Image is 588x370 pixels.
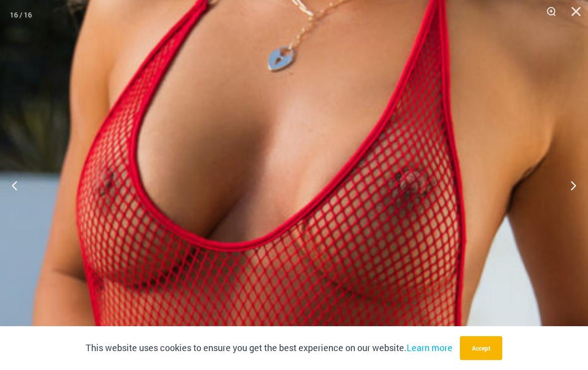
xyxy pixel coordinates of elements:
[551,160,588,210] button: Next
[407,342,452,354] a: Learn more
[86,341,452,356] p: This website uses cookies to ensure you get the best experience on our website.
[460,336,502,360] button: Accept
[10,7,32,22] div: 16 / 16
